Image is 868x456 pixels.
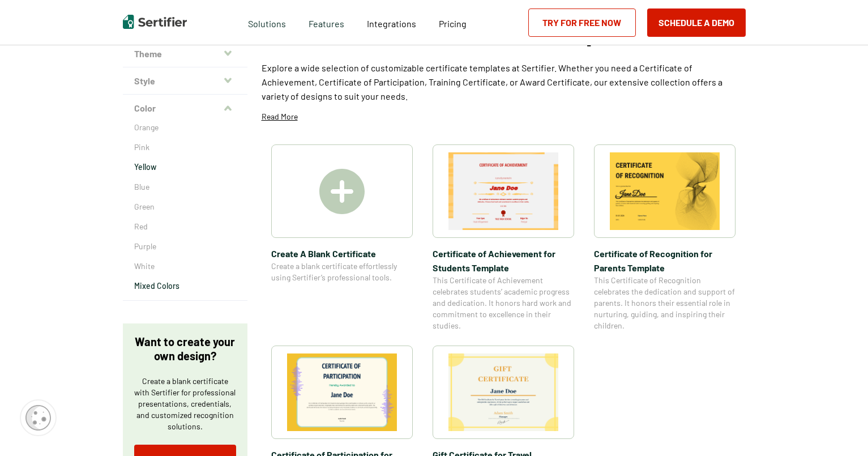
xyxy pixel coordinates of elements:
[271,261,413,283] span: Create a blank certificate effortlessly using Sertifier’s professional tools.
[271,246,413,261] span: Create A Blank Certificate
[433,275,574,331] span: This Certificate of Achievement celebrates students’ academic progress and dedication. It honors ...
[134,181,236,193] a: Blue
[439,18,467,29] span: Pricing
[367,18,416,29] span: Integrations
[134,122,236,133] a: Orange
[134,241,236,252] a: Purple
[448,152,558,230] img: Certificate of Achievement for Students Template
[811,402,868,456] iframe: Chat Widget
[134,221,236,232] a: Red
[123,67,247,95] button: Style
[594,144,736,331] a: Certificate of Recognition for Parents TemplateCertificate of Recognition for Parents TemplateThi...
[262,61,746,103] p: Explore a wide selection of customizable certificate templates at Sertifier. Whether you need a C...
[134,376,236,432] p: Create a blank certificate with Sertifier for professional presentations, credentials, and custom...
[610,152,720,230] img: Certificate of Recognition for Parents Template
[248,15,286,29] span: Solutions
[134,161,236,173] a: Yellow
[309,15,344,29] span: Features
[123,122,247,301] div: Color
[433,144,574,331] a: Certificate of Achievement for Students TemplateCertificate of Achievement for Students TemplateT...
[367,15,416,29] a: Integrations
[123,15,187,29] img: Sertifier | Digital Credentialing Platform
[134,142,236,153] a: Pink
[134,261,236,272] a: White
[319,169,365,214] img: Create A Blank Certificate
[123,40,247,67] button: Theme
[594,246,736,275] span: Certificate of Recognition for Parents Template
[134,335,236,363] p: Want to create your own design?
[448,353,558,431] img: Gift Certificate​ for Travel
[134,280,236,292] a: Mixed Colors
[123,95,247,122] button: Color
[25,405,51,431] img: Cookie Popup Icon
[594,275,736,331] span: This Certificate of Recognition celebrates the dedication and support of parents. It honors their...
[439,15,467,29] a: Pricing
[262,111,298,122] p: Read More
[433,246,574,275] span: Certificate of Achievement for Students Template
[287,353,397,431] img: Certificate of Participation for Students​ Template
[647,8,746,37] button: Schedule a Demo
[528,8,636,37] a: Try for Free Now
[134,201,236,212] a: Green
